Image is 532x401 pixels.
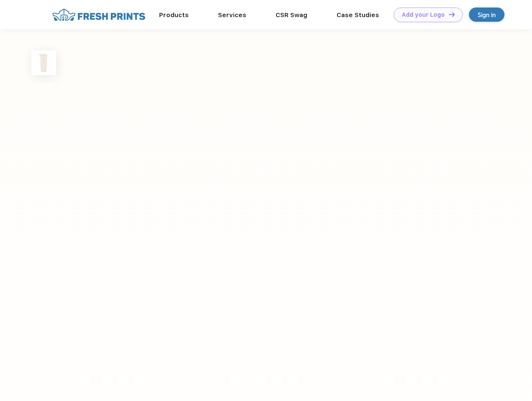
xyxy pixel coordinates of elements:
div: Add your Logo [402,11,445,18]
img: func=resize&h=100 [31,51,56,75]
div: Sign in [478,10,496,20]
a: Sign in [469,8,504,22]
a: Products [159,11,189,19]
img: fo%20logo%202.webp [50,8,148,22]
img: DT [449,12,455,17]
